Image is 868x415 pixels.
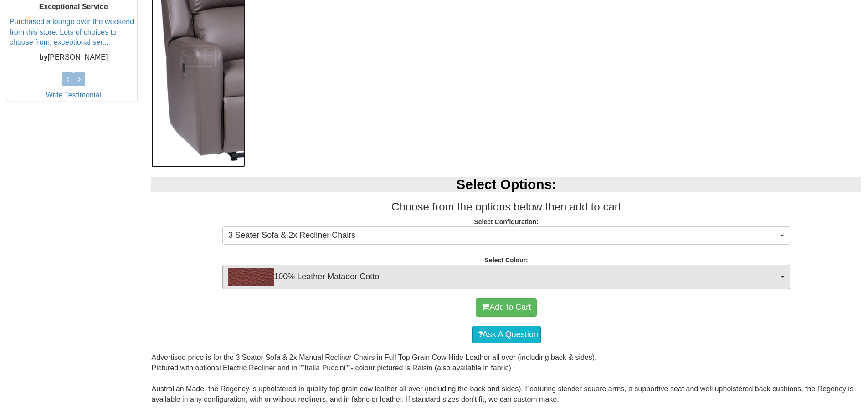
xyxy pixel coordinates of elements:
[485,256,528,264] strong: Select Colour:
[474,218,539,225] strong: Select Configuration:
[222,226,790,245] button: 3 Seater Sofa & 2x Recliner Chairs
[39,3,108,10] b: Exceptional Service
[476,298,537,317] button: Add to Cart
[10,18,134,46] a: Purchased a lounge over the weekend from this store. Lots of choices to choose from, exceptional ...
[151,201,861,213] h3: Choose from the options below then add to cart
[456,177,556,192] b: Select Options:
[228,268,778,286] span: 100% Leather Matador Cotto
[228,268,274,286] img: 100% Leather Matador Cotto
[228,230,778,241] span: 3 Seater Sofa & 2x Recliner Chairs
[10,52,137,63] p: [PERSON_NAME]
[46,91,101,99] a: Write Testimonial
[472,326,541,344] a: Ask A Question
[39,53,48,61] b: by
[222,265,790,289] button: 100% Leather Matador Cotto100% Leather Matador Cotto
